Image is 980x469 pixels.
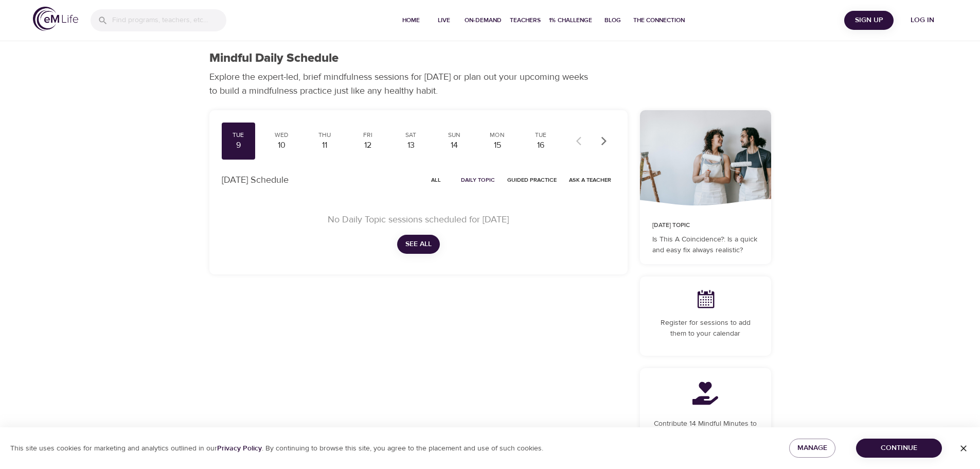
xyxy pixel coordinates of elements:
[528,140,554,151] div: 16
[209,70,595,98] p: Explore the expert-led, brief mindfulness sessions for [DATE] or plan out your upcoming weeks to ...
[312,131,337,140] div: Thu
[420,172,453,188] button: All
[234,213,603,227] p: No Daily Topic sessions scheduled for [DATE]
[222,173,289,187] p: [DATE] Schedule
[397,235,440,254] button: See All
[789,439,835,458] button: Manage
[549,15,592,26] span: 1% Challenge
[226,131,252,140] div: Tue
[432,15,456,26] span: Live
[848,14,889,27] span: Sign Up
[441,131,467,140] div: Sun
[485,140,510,151] div: 15
[33,7,78,31] img: logo
[652,221,759,230] p: [DATE] Topic
[457,172,499,188] button: Daily Topic
[485,131,510,140] div: Mon
[565,172,615,188] button: Ask a Teacher
[652,234,759,256] p: Is This A Coincidence?: Is a quick and easy fix always realistic?
[652,318,759,339] p: Register for sessions to add them to your calendar
[844,11,894,30] button: Sign Up
[856,439,942,458] button: Continue
[399,15,423,26] span: Home
[600,15,625,26] span: Blog
[507,175,557,185] span: Guided Practice
[503,172,561,188] button: Guided Practice
[269,131,294,140] div: Wed
[355,140,381,151] div: 12
[898,11,947,30] button: Log in
[355,131,381,140] div: Fri
[652,419,759,451] p: Contribute 14 Mindful Minutes to a charity by joining a community and completing this program.
[797,442,827,455] span: Manage
[465,15,502,26] span: On-Demand
[398,131,424,140] div: Sat
[226,140,252,151] div: 9
[398,140,424,151] div: 13
[209,51,338,66] h1: Mindful Daily Schedule
[528,131,554,140] div: Tue
[269,140,294,151] div: 10
[864,442,934,455] span: Continue
[510,15,541,26] span: Teachers
[405,238,432,251] span: See All
[633,15,685,26] span: The Connection
[312,140,337,151] div: 11
[112,9,226,31] input: Find programs, teachers, etc...
[424,175,449,185] span: All
[902,14,943,27] span: Log in
[441,140,467,151] div: 14
[217,444,262,453] a: Privacy Policy
[461,175,495,185] span: Daily Topic
[569,175,611,185] span: Ask a Teacher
